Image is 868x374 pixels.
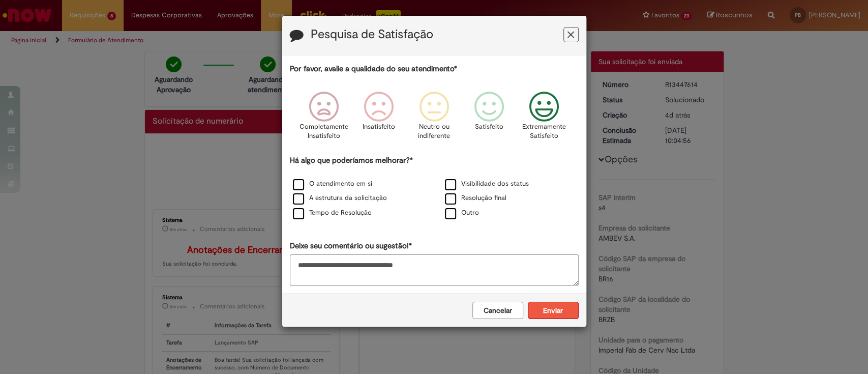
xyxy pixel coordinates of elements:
p: Completamente Insatisfeito [300,122,348,141]
label: Tempo de Resolução [293,208,372,218]
div: Extremamente Satisfeito [518,84,570,154]
button: Enviar [528,302,579,319]
p: Insatisfeito [363,122,395,132]
label: Deixe seu comentário ou sugestão!* [290,241,412,251]
label: Resolução final [445,193,506,203]
div: Neutro ou indiferente [408,84,460,154]
div: Satisfeito [463,84,515,154]
label: Pesquisa de Satisfação [311,28,433,41]
label: Outro [445,208,479,218]
p: Neutro ou indiferente [415,122,452,141]
label: O atendimento em si [293,179,372,189]
label: Por favor, avalie a qualidade do seu atendimento* [290,64,457,74]
label: A estrutura da solicitação [293,193,387,203]
div: Insatisfeito [353,84,405,154]
div: Completamente Insatisfeito [298,84,350,154]
p: Extremamente Satisfeito [522,122,566,141]
div: Há algo que poderíamos melhorar?* [290,155,579,221]
p: Satisfeito [475,122,503,132]
label: Visibilidade dos status [445,179,529,189]
button: Cancelar [472,302,523,319]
